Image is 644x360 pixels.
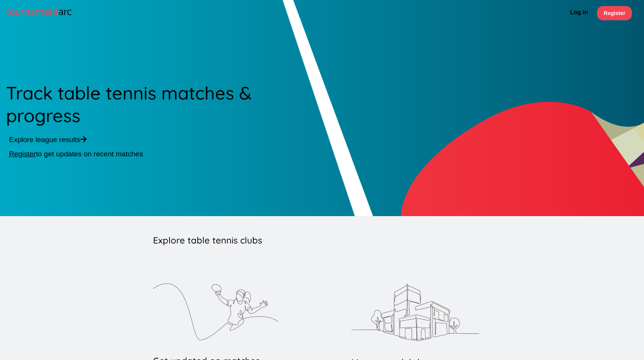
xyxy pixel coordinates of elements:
a: Register [9,150,36,158]
h3: Explore table tennis clubs [153,234,491,246]
a: Register [597,6,632,20]
a: Log in [567,6,591,20]
a: tournamentarc [6,3,72,21]
img: table tennis player [153,270,279,354]
img: building [351,270,479,355]
h2: Track table tennis matches & progress [6,79,328,130]
span: arc [58,3,72,21]
p: Explore league results [9,136,325,144]
p: to get updates on recent matches [9,150,325,158]
span: tournament [6,3,58,21]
